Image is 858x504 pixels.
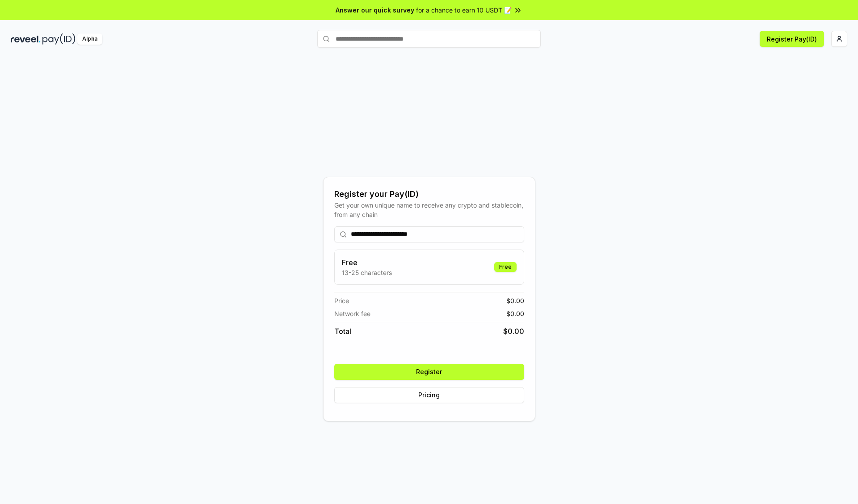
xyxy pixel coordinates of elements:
[334,309,370,318] span: Network fee
[334,364,524,380] button: Register
[334,296,349,305] span: Price
[342,257,392,268] h3: Free
[77,33,102,45] div: Alpha
[416,5,512,15] span: for a chance to earn 10 USDT 📝
[506,296,524,305] span: $ 0.00
[334,387,524,403] button: Pricing
[334,188,524,200] div: Register your Pay(ID)
[42,33,76,45] img: pay_id
[336,5,414,15] span: Answer our quick survey
[506,309,524,318] span: $ 0.00
[11,33,41,45] img: reveel_dark
[342,268,392,277] p: 13-25 characters
[760,31,824,47] button: Register Pay(ID)
[334,200,524,219] div: Get your own unique name to receive any crypto and stablecoin, from any chain
[334,326,351,337] span: Total
[494,262,517,272] div: Free
[503,326,524,337] span: $ 0.00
